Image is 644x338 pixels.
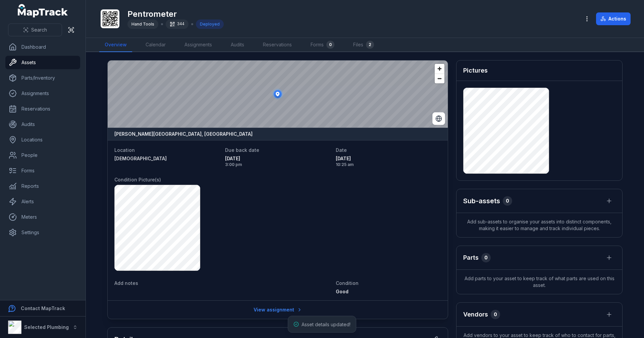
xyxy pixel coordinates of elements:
span: Due back date [225,147,259,153]
span: 10:25 am [336,162,441,167]
span: [DATE] [225,155,330,162]
a: MapTrack [18,4,68,17]
a: Calendar [140,38,171,52]
a: Locations [5,133,80,146]
span: Hand Tools [131,22,154,27]
span: Add notes [114,280,138,286]
time: 9/25/2025, 10:25:04 AM [336,155,441,167]
div: 0 [326,41,334,49]
div: 2 [366,41,374,49]
a: Dashboard [5,40,80,54]
a: Audits [225,38,250,52]
a: [DEMOGRAPHIC_DATA] [114,155,220,162]
a: Overview [99,38,132,52]
a: View assignment [249,303,307,316]
h3: Pictures [463,66,488,75]
a: Reservations [258,38,297,52]
a: Files2 [348,38,379,52]
a: Alerts [5,195,80,208]
time: 10/24/2025, 3:00:00 PM [225,155,330,167]
span: Good [336,289,348,294]
a: Parts/Inventory [5,71,80,85]
span: Condition [336,280,359,286]
span: Location [114,147,135,153]
a: People [5,149,80,162]
h3: Vendors [463,310,488,319]
canvas: Map [108,60,448,128]
a: Meters [5,210,80,224]
span: [DATE] [336,155,441,162]
a: Settings [5,226,80,239]
span: Add sub-assets to organise your assets into distinct components, making it easier to manage and t... [457,213,622,237]
a: Assignments [179,38,217,52]
div: Deployed [196,19,224,29]
div: 0 [503,196,512,206]
span: [DEMOGRAPHIC_DATA] [114,156,167,161]
a: Reports [5,179,80,193]
div: 0 [481,253,491,262]
span: Asset details updated! [302,322,351,327]
h2: Sub-assets [463,196,500,206]
button: Actions [596,12,631,25]
span: Add parts to your asset to keep track of what parts are used on this asset. [457,270,622,294]
span: Date [336,147,347,153]
a: Assignments [5,87,80,100]
div: 0 [491,310,500,319]
strong: Selected Plumbing [24,324,69,330]
div: 344 [166,19,189,29]
button: Zoom out [435,74,444,83]
span: Search [31,27,47,33]
a: Forms0 [305,38,340,52]
strong: [PERSON_NAME][GEOGRAPHIC_DATA], [GEOGRAPHIC_DATA] [114,131,253,137]
a: Forms [5,164,80,177]
a: Assets [5,56,80,69]
span: Condition Picture(s) [114,177,161,182]
button: Switch to Satellite View [432,112,445,125]
span: 3:00 pm [225,162,330,167]
a: Reservations [5,102,80,116]
strong: Contact MapTrack [21,305,65,311]
h3: Parts [463,253,479,262]
h1: Pentrometer [127,9,224,19]
button: Zoom in [435,64,444,74]
button: Search [8,24,62,36]
a: Audits [5,118,80,131]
